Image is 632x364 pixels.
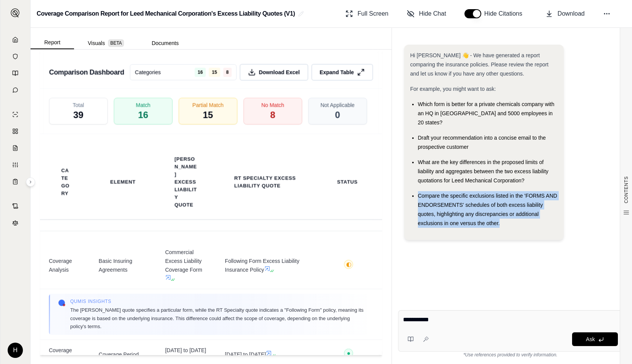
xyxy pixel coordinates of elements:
span: Which form is better for a private chemicals company with an HQ in [GEOGRAPHIC_DATA] and 5000 emp... [418,101,555,126]
img: Qumis [58,299,66,307]
span: Download [558,9,585,18]
span: No Match [261,101,284,109]
span: Full Screen [358,9,389,18]
span: Coverage Period [99,350,147,359]
span: Basic Insuring Agreements [99,257,147,274]
button: ◐ [344,259,353,271]
button: Hide Chat [404,6,449,21]
span: 39 [73,109,84,121]
span: Match [136,101,150,109]
a: Documents Vault [5,49,26,64]
span: 15 [203,109,213,121]
span: [DATE] to [DATE] [225,350,306,359]
div: H [8,343,23,358]
a: Claim Coverage [5,140,26,156]
a: Legal Search Engine [5,215,26,230]
a: Chat [5,82,26,98]
th: Status [328,174,367,190]
a: Coverage Table [5,174,26,189]
th: Element [101,174,145,190]
span: For example, you might want to ask: [410,86,496,92]
button: Download Excel [240,64,308,81]
span: 8 [223,68,232,77]
span: Coverage Analysis [49,257,81,274]
span: Expand Table [319,68,354,76]
a: Single Policy [5,107,26,122]
a: Contract Analysis [5,198,26,214]
button: Report [31,36,74,49]
th: [PERSON_NAME] Excess Liability Quote [165,151,207,213]
span: Ask [586,336,595,342]
span: Coverage Analysis [49,346,81,363]
span: 15 [209,68,220,77]
h2: Coverage Comparison Report for Leed Mechanical Corporation's Excess Liability Quotes (V1) [37,7,295,21]
span: 0 [335,109,340,121]
span: Qumis INSIGHTS [70,298,364,304]
a: Prompt Library [5,66,26,81]
span: The [PERSON_NAME] quote specifies a particular form, while the RT Specialty quote indicates a "Fo... [70,306,364,330]
span: Compare the specific exclusions listed in the 'FORMS AND ENDORSEMENTS' schedules of both excess l... [418,193,557,226]
h3: Comparison Dashboard [49,65,124,79]
th: Category [52,162,81,202]
span: BETA [108,39,124,47]
span: Hide Chat [419,9,446,18]
span: Draft your recommendation into a concise email to the prospective customer [418,135,546,150]
button: Expand sidebar [26,177,35,187]
span: ● [347,350,351,356]
img: Expand sidebar [11,8,20,18]
span: 16 [195,68,206,77]
span: Partial Match [192,101,224,109]
span: 16 [138,109,148,121]
span: Following Form Excess Liability Insurance Policy [225,257,306,274]
span: Total [73,101,84,109]
span: Hi [PERSON_NAME] 👋 - We have generated a report comparing the insurance policies. Please review t... [410,52,549,77]
th: RT Specialty Excess Liability Quote [225,170,306,194]
span: Categories [135,68,161,76]
span: Download Excel [259,68,300,76]
button: Categories16158 [130,64,237,80]
button: Download [542,6,588,21]
span: CONTENTS [623,176,629,203]
span: 8 [270,109,275,121]
a: Home [5,32,26,47]
span: What are the key differences in the proposed limits of liability and aggregates between the two e... [418,159,548,184]
span: Not Applicable [321,101,355,109]
span: Commercial Excess Liability Coverage Form [165,248,207,283]
button: ● [344,349,353,361]
span: ◐ [346,261,351,267]
button: Full Screen [342,6,392,21]
button: Expand sidebar [8,5,23,21]
span: Hide Citations [484,9,527,18]
button: Documents [138,37,192,49]
a: Policy Comparisons [5,124,26,139]
span: [DATE] to [DATE] [165,346,207,363]
div: *Use references provided to verify information. [398,352,623,358]
button: Expand Table [311,64,373,81]
button: Ask [572,332,618,346]
button: Visuals [74,37,138,49]
a: Custom Report [5,157,26,172]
